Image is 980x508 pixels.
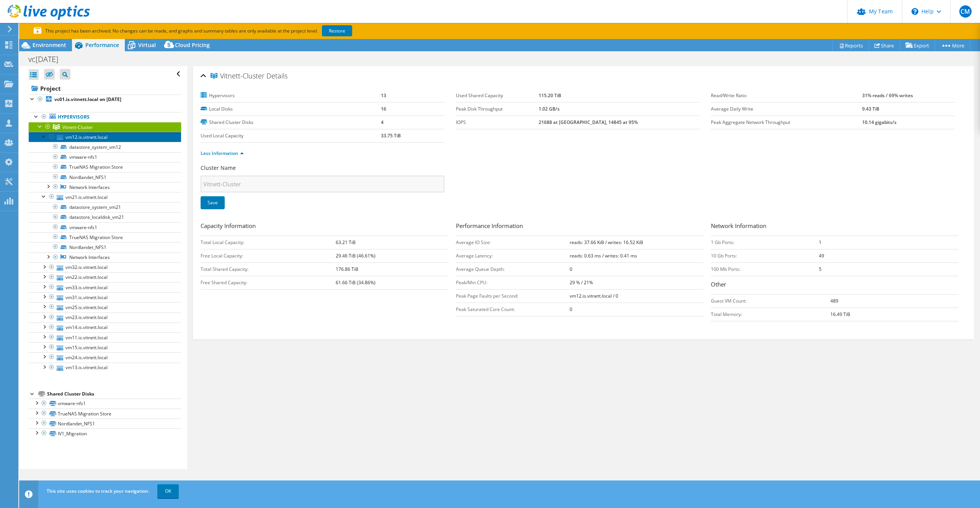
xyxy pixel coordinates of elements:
[456,221,704,232] h3: Performance Information
[62,124,93,130] span: Vitnett-Cluster
[539,92,561,99] b: 115.20 TiB
[175,41,210,49] span: Cloud Pricing
[570,279,593,286] b: 29 % / 21%
[29,202,181,212] a: datastore_system_vm21
[138,41,156,49] span: Virtual
[456,92,539,99] label: Used Shared Capacity
[862,119,897,125] b: 10.14 gigabits/s
[336,239,356,246] b: 63.21 TiB
[47,488,149,494] span: This site uses cookies to track your navigation.
[29,352,181,362] a: vm24.is.vitnett.local
[336,252,376,259] b: 29.46 TiB (46.61%)
[201,164,236,172] label: Cluster Name
[29,322,181,332] a: vm14.is.vitnett.local
[34,27,409,35] p: This project has been archived. No changes can be made, and graphs and summary tables are only av...
[381,92,386,99] b: 13
[456,289,570,303] td: Peak Page Faults per Second:
[47,389,181,399] div: Shared Cluster Disks
[29,399,181,409] a: vmware-nfs1
[201,150,244,156] a: Less Information
[336,279,376,286] b: 61.66 TiB (34.86%)
[711,249,818,262] td: 10 Gb Ports:
[29,363,181,373] a: vm13.is.vitnett.local
[29,282,181,292] a: vm33.is.vitnett.local
[456,262,570,276] td: Average Queue Depth:
[157,484,179,498] a: OK
[201,262,336,276] td: Total Shared Capacity:
[819,239,822,246] b: 1
[539,119,638,125] b: 21688 at [GEOGRAPHIC_DATA], 14845 at 95%
[29,409,181,418] a: TrueNAS Migration Store
[29,313,181,322] a: vm23.is.vitnett.local
[456,105,539,113] label: Peak Disk Throughput
[570,306,572,313] b: 0
[711,105,862,113] label: Average Daily Write
[29,112,181,122] a: Hypervisors
[819,266,822,272] b: 5
[711,280,959,290] h3: Other
[29,332,181,342] a: vm11.is.vitnett.local
[201,221,448,232] h3: Capacity Information
[862,92,913,99] b: 31% reads / 69% writes
[29,122,181,132] a: Vitnett-Cluster
[211,72,265,80] span: Vitnett-Cluster
[830,311,850,317] b: 16.49 TiB
[869,39,900,51] a: Share
[711,308,830,321] td: Total Memory:
[570,239,643,246] b: reads: 37.66 KiB / writes: 16.52 KiB
[959,5,972,18] span: CM
[29,222,181,232] a: vmware-nfs1
[381,132,401,139] b: 33.75 TiB
[539,106,560,112] b: 1.02 GB/s
[201,132,381,140] label: Used Local Capacity
[29,272,181,282] a: vm22.is.vitnett.local
[29,192,181,202] a: vm21.is.vitnett.local
[900,39,935,51] a: Export
[456,276,570,289] td: Peak/Min CPU:
[29,212,181,222] a: datastore_localdisk_vm21
[201,119,381,126] label: Shared Cluster Disks
[29,342,181,352] a: vm15.is.vitnett.local
[711,294,830,308] td: Guest VM Count:
[29,182,181,192] a: Network Interfaces
[456,236,570,249] td: Average IO Size:
[201,249,336,262] td: Free Local Capacity:
[29,418,181,428] a: Nordlandet_NFS1
[935,39,970,51] a: More
[25,55,70,63] h1: vc[DATE]
[85,41,119,49] span: Performance
[862,106,879,112] b: 9.43 TiB
[832,39,869,51] a: Reports
[711,221,959,232] h3: Network Information
[711,262,818,276] td: 100 Mb Ports:
[201,196,225,209] a: Save
[456,303,570,316] td: Peak Saturated Core Count:
[711,119,862,126] label: Peak Aggregate Network Throughput
[711,236,818,249] td: 1 Gb Ports:
[29,162,181,172] a: TrueNAS Migration Store
[570,252,637,259] b: reads: 0.63 ms / writes: 0.41 ms
[322,25,352,36] a: Restore
[29,302,181,312] a: vm25.is.vitnett.local
[29,292,181,302] a: vm31.is.vitnett.local
[381,119,384,125] b: 4
[456,119,539,126] label: IOPS
[570,293,618,299] b: vm12.is.vitnett.local / 0
[336,266,358,272] b: 176.86 TiB
[29,152,181,162] a: vmware-nfs1
[29,132,181,142] a: vm12.is.vitnett.local
[819,252,824,259] b: 49
[830,298,838,304] b: 489
[381,106,386,112] b: 16
[29,428,181,438] a: IV1_Migration
[266,71,287,80] span: Details
[29,232,181,242] a: TrueNAS Migration Store
[570,266,572,272] b: 0
[201,236,336,249] td: Total Local Capacity:
[456,249,570,262] td: Average Latency:
[29,94,181,104] a: vc01.is.vitnett.local on [DATE]
[29,142,181,152] a: datastore_system_vm12
[201,276,336,289] td: Free Shared Capacity:
[29,262,181,272] a: vm32.is.vitnett.local
[911,8,918,15] svg: \n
